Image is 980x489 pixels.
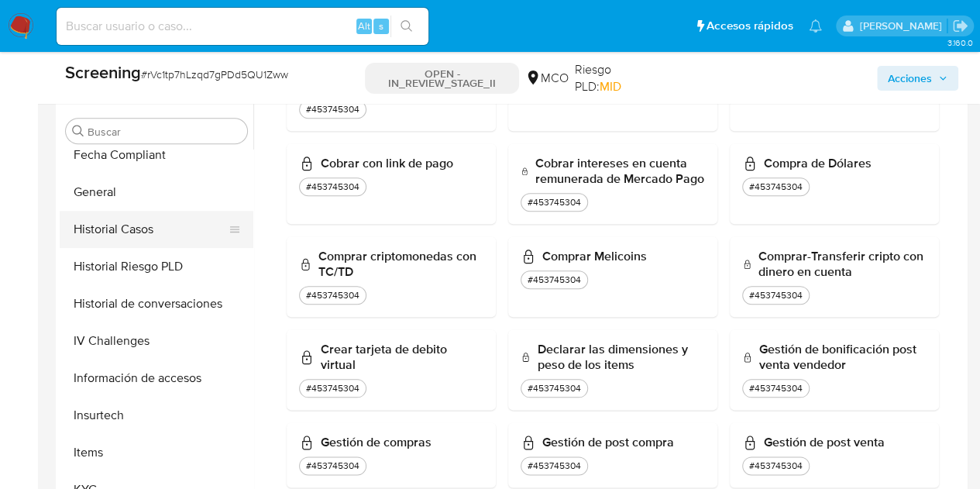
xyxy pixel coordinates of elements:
span: Riesgo PLD: [575,61,658,95]
b: Screening [65,60,141,84]
input: Buscar [88,125,241,139]
button: IV Challenges [60,322,253,360]
input: Buscar usuario o caso... [57,16,428,36]
span: MID [600,77,621,95]
a: Salir [952,18,968,34]
button: Items [60,434,253,471]
button: Historial de conversaciones [60,285,253,322]
button: search-icon [390,15,422,37]
button: General [60,174,253,211]
div: MCO [525,70,569,87]
span: # rVc1tp7hLzqd7gPDd5QU1Zww [141,67,288,82]
button: Fecha Compliant [60,136,253,174]
span: Acciones [888,66,932,91]
a: Notificaciones [809,19,822,33]
p: marcela.perdomo@mercadolibre.com.co [859,19,947,33]
span: 3.160.0 [947,36,972,49]
button: Insurtech [60,397,253,434]
button: Acciones [877,66,958,91]
button: Historial Riesgo PLD [60,248,253,285]
span: Alt [358,19,370,33]
button: Buscar [72,125,84,137]
button: Información de accesos [60,360,253,397]
button: Historial Casos [60,211,241,248]
span: s [379,19,383,33]
span: Accesos rápidos [707,18,793,34]
p: OPEN - IN_REVIEW_STAGE_II [365,63,519,94]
